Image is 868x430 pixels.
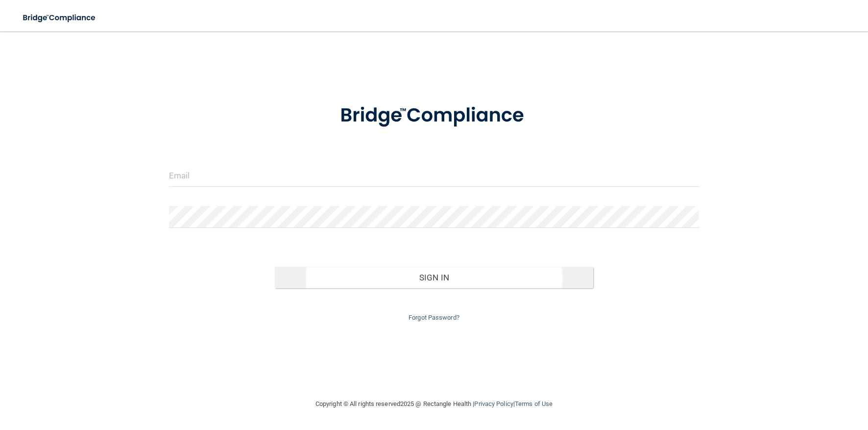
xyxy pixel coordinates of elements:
[409,314,459,321] a: Forgot Password?
[169,165,699,187] input: Email
[699,360,856,400] iframe: Drift Widget Chat Controller
[320,90,548,141] img: bridge_compliance_login_screen.278c3ca4.svg
[515,400,553,407] a: Terms of Use
[255,388,613,420] div: Copyright © All rights reserved 2025 @ Rectangle Health | |
[275,267,593,288] button: Sign In
[15,8,105,28] img: bridge_compliance_login_screen.278c3ca4.svg
[474,400,513,407] a: Privacy Policy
